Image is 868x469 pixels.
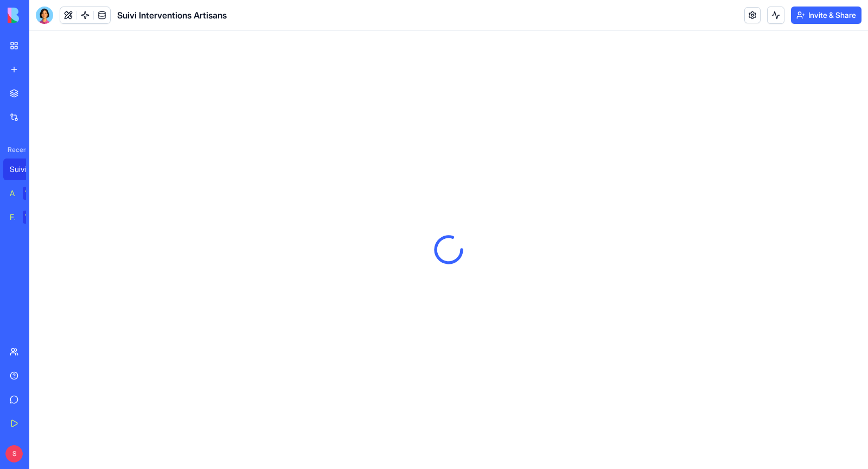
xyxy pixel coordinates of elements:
div: TRY [23,187,40,200]
span: Recent [3,145,26,154]
button: Invite & Share [791,7,861,24]
span: S [5,445,23,462]
div: Feedback Form [10,212,15,223]
a: Feedback FormTRY [3,206,47,228]
div: Suivi Interventions Artisans [10,164,40,175]
a: Suivi Interventions Artisans [3,159,47,180]
img: logo [8,8,75,23]
div: TRY [23,211,40,224]
a: AI Logo GeneratorTRY [3,182,47,204]
div: AI Logo Generator [10,188,15,199]
span: Suivi Interventions Artisans [117,9,227,22]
